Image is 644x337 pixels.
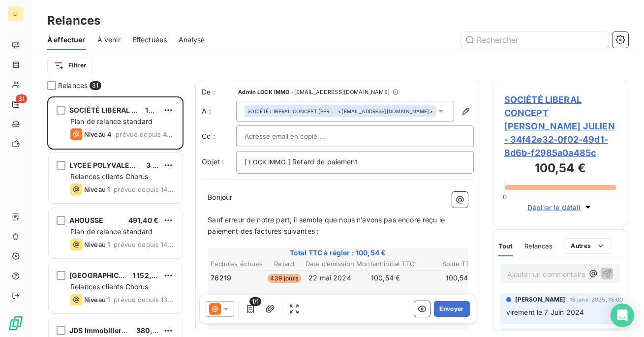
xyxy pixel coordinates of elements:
[305,273,355,283] td: 22 mai 2024
[47,12,100,30] h3: Relances
[305,259,355,269] th: Date d’émission
[69,271,143,279] span: [GEOGRAPHIC_DATA]
[515,295,566,304] span: [PERSON_NAME]
[356,259,415,269] th: Montant initial TTC
[245,129,350,144] input: Adresse email en copie ...
[247,157,287,168] span: LOCK IMMO
[114,296,174,304] span: prévue depuis 134 jours
[416,259,475,269] th: Solde TTC
[47,96,184,337] div: grid
[70,227,153,236] span: Plan de relance standard
[84,296,110,304] span: Niveau 1
[70,172,148,181] span: Relances clients Chorus
[416,273,475,283] td: 100,54 €
[84,130,112,138] span: Niveau 4
[97,35,121,45] span: À venir
[47,58,92,73] button: Filtrer
[128,216,158,224] span: 491,40 €
[179,35,205,45] span: Analyse
[202,131,236,141] label: Cc :
[238,89,289,95] span: Admin LOCK IMMO
[247,108,336,115] span: SOCIÉTÉ LIBERAL CONCEPT [PERSON_NAME]
[16,94,27,103] span: 31
[70,282,148,291] span: Relances clients Chorus
[70,117,153,125] span: Plan de relance standard
[114,185,174,193] span: prévue depuis 149 jours
[524,202,596,213] button: Déplier le détail
[114,241,174,248] span: prévue depuis 148 jours
[527,202,581,213] span: Déplier le détail
[504,159,616,179] h3: 100,54 €
[58,81,88,91] span: Relances
[249,297,261,306] span: 1/1
[69,161,284,169] span: LYCEE POLYVALENT [PERSON_NAME] SAINT [PERSON_NAME]
[8,6,24,22] div: LI
[434,301,470,317] button: Envoyer
[84,185,110,193] span: Niveau 1
[292,89,390,95] span: - [EMAIL_ADDRESS][DOMAIN_NAME]
[208,193,232,201] span: Bonjour
[132,271,167,279] span: 1 152,00 €
[69,106,227,114] span: SOCIÉTÉ LIBERAL CONCEPT [PERSON_NAME]
[90,81,101,90] span: 31
[47,35,86,45] span: À effectuer
[8,315,24,331] img: Logo LeanPay
[84,241,110,248] span: Niveau 1
[202,106,236,116] label: À :
[245,157,247,166] span: [
[8,96,23,112] a: 31
[211,273,231,283] span: 76219
[69,326,154,335] span: JDS Immobilier (Société)
[116,130,174,138] span: prévue depuis 404 jours
[210,259,263,269] th: Factures échues
[503,193,507,201] span: 0
[506,308,584,316] span: virement le 7 Juin 2024
[265,259,304,269] th: Retard
[565,238,613,254] button: Autres
[202,157,224,166] span: Objet :
[611,304,634,327] div: Open Intercom Messenger
[504,93,616,159] span: SOCIÉTÉ LIBERAL CONCEPT [PERSON_NAME] JULIEN - 34f42e32-0f02-49d1-8d6b-f2985a0a485c
[498,242,513,250] span: Tout
[268,274,301,283] span: 439 jours
[145,106,175,114] span: 100,54 €
[136,326,168,335] span: 380,45 €
[209,248,466,258] span: Total TTC à régler : 100,54 €
[132,35,167,45] span: Effectuées
[570,297,623,303] span: 16 janv. 2025, 15:00
[288,157,358,166] span: ] Retard de paiement
[69,216,103,224] span: AHOUSSE
[356,273,415,283] td: 100,54 €
[202,87,236,97] span: De :
[461,32,609,48] input: Rechercher
[247,108,433,115] div: <[EMAIL_ADDRESS][DOMAIN_NAME]>
[524,242,552,250] span: Relances
[146,161,184,169] span: 3 882,00 €
[208,215,447,235] span: Sauf erreur de notre part, il semble que nous n’avons pas encore reçu le paiement des factures su...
